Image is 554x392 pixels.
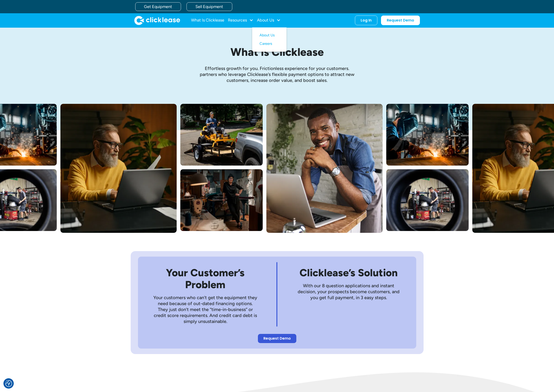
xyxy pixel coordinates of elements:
img: a woman standing next to a sewing machine [180,169,263,231]
div: Log In [361,18,372,23]
img: A smiling man in a blue shirt and apron leaning over a table with a laptop [266,104,383,233]
h2: Clicklease’s Solution [296,267,401,279]
img: A man fitting a new tire on a rim [386,169,469,231]
div: Resources [228,16,253,25]
button: Consent Preferences [5,380,12,387]
a: Request Demo [258,334,296,343]
img: Clicklease logo [134,16,180,25]
img: Bearded man in yellow sweter typing on his laptop while sitting at his desk [60,104,177,233]
nav: About Us [252,27,286,52]
p: With our 8 question applications and instant decision, your prospects become customers, and you g... [296,283,401,301]
a: Get Equipment [135,2,181,11]
div: About Us [257,16,281,25]
a: Careers [259,40,279,48]
a: What Is Clicklease [191,16,224,25]
h2: Your Customer’s Problem [153,267,258,290]
img: Man with hat and blue shirt driving a yellow lawn mower onto a trailer [180,104,263,166]
h1: What is Clicklease [170,46,385,58]
a: Request Demo [381,16,420,25]
a: home [134,16,180,25]
a: Sell Equipment [186,2,232,11]
p: Effortless growth ﻿for you. Frictionless experience for your customers. partners who leverage Cli... [197,65,357,83]
a: About Us [259,31,279,40]
img: Revisit consent button [5,380,12,387]
p: Your customers who can’t get the equipment they need because of out-dated financing options. They... [153,295,258,324]
img: A welder in a large mask working on a large pipe [386,104,469,166]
